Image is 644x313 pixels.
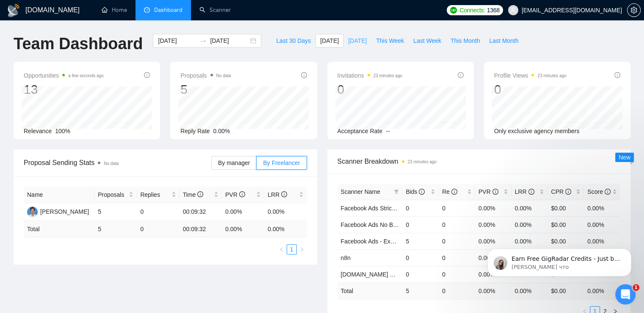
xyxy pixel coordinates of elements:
td: $ 0.00 [547,282,584,299]
a: [DOMAIN_NAME] & other tools - [PERSON_NAME] [341,271,477,278]
div: 0 [337,81,402,98]
span: Proposal Sending Stats [24,157,211,168]
span: user [510,7,516,13]
span: Scanner Breakdown [337,156,621,167]
span: Re [442,188,457,195]
time: 23 minutes ago [408,159,437,164]
td: 0 [402,249,439,266]
span: filter [392,185,401,198]
td: 0.00 % [222,221,264,238]
th: Replies [137,187,179,203]
span: Relevance [24,128,52,134]
td: 0.00 % [511,282,548,299]
span: CPR [551,188,571,195]
span: to [200,37,207,44]
a: Facebook Ads - Exact Phrasing [341,238,423,245]
td: 0.00 % [475,282,511,299]
button: [DATE] [343,34,371,48]
span: info-circle [565,189,571,195]
td: 0 [402,200,439,216]
div: 0 [494,81,567,98]
span: This Month [451,36,480,45]
a: searchScanner [199,6,231,14]
span: info-circle [197,191,203,197]
span: Last Month [489,36,518,45]
span: setting [627,7,640,14]
time: 23 minutes ago [373,73,402,78]
span: right [299,247,304,252]
span: Scanner Name [341,188,380,195]
span: New [619,154,630,161]
td: 0 [439,216,475,233]
span: 100% [55,128,70,134]
span: No data [104,161,119,166]
button: Last Week [409,34,446,48]
span: Profile Views [494,70,567,81]
span: LRR [268,191,287,198]
span: -- [386,128,390,134]
a: n8n [341,254,351,261]
div: 13 [24,81,104,98]
span: swap-right [200,37,207,44]
td: 5 [402,282,439,299]
span: info-circle [605,189,611,195]
a: homeHome [102,6,127,14]
td: Total [337,282,403,299]
li: Next Page [297,244,307,254]
span: Replies [140,190,169,199]
span: Acceptance Rate [337,128,383,134]
h1: Team Dashboard [14,34,143,54]
td: 0.00 % [584,282,620,299]
div: [PERSON_NAME] [40,207,89,216]
td: 0.00% [511,216,548,233]
td: 5 [402,233,439,249]
span: Connects: [459,6,485,15]
span: [DATE] [348,36,367,45]
td: 0 [137,221,179,238]
td: 0 [137,203,179,221]
span: Invitations [337,70,402,81]
th: Name [24,187,94,203]
img: logo [7,4,20,17]
div: 5 [180,81,231,98]
td: 5 [94,203,137,221]
span: PVR [225,191,245,198]
td: 0 [439,233,475,249]
td: 0 [439,282,475,299]
span: LRR [515,188,534,195]
td: Total [24,221,94,238]
span: Opportunities [24,70,104,81]
td: 0.00% [584,216,620,233]
span: [DATE] [320,36,339,45]
td: 0 [439,266,475,282]
span: This Week [376,36,404,45]
input: End date [210,36,249,45]
span: info-circle [492,189,498,195]
button: Last Month [484,34,523,48]
span: By manager [218,159,250,166]
span: info-circle [458,72,464,78]
span: 1 [633,284,639,291]
td: 0.00% [475,216,511,233]
li: Previous Page [276,244,287,254]
iframe: Intercom live chat [615,284,636,305]
span: 1368 [487,6,500,15]
span: Proposals [180,70,231,81]
span: 0.00% [213,128,230,134]
span: Only exclusive agency members [494,128,580,134]
a: 1 [287,245,296,254]
span: PVR [478,188,498,195]
span: Last 30 Days [276,36,311,45]
img: upwork-logo.png [450,7,457,14]
time: 23 minutes ago [537,73,566,78]
td: 00:09:32 [180,203,222,221]
a: Facebook Ads Strict Budget [341,205,414,212]
td: 0.00% [475,200,511,216]
span: Time [183,191,203,198]
span: info-circle [614,72,620,78]
span: Bids [406,188,425,195]
td: 5 [94,221,137,238]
